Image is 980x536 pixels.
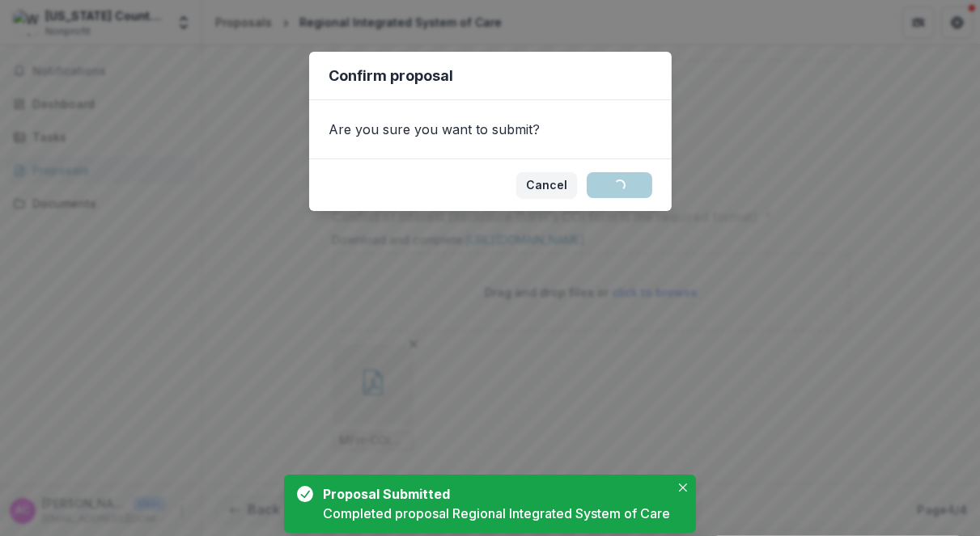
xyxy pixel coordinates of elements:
[323,504,670,523] div: Completed proposal Regional Integrated System of Care
[323,484,664,504] div: Proposal Submitted
[515,172,576,198] button: Cancel
[309,52,672,100] header: Confirm proposal
[673,478,693,497] button: Close
[309,100,672,158] div: Are you sure you want to submit?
